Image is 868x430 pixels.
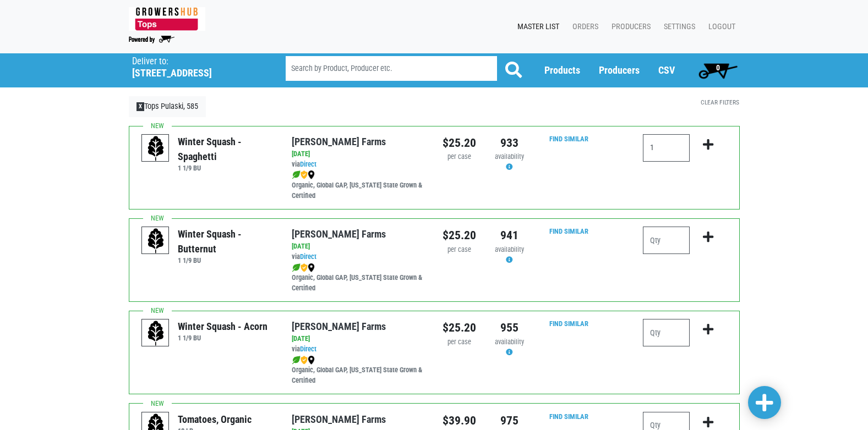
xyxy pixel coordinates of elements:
[694,59,743,81] a: 0
[300,345,316,353] a: Direct
[495,152,524,161] span: availability
[443,152,476,162] div: per case
[643,227,690,254] input: Qty
[292,170,425,201] div: Organic, Global GAP, [US_STATE] State Grown & Certified
[292,355,425,386] div: Organic, Global GAP, [US_STATE] State Grown & Certified
[178,164,275,172] h6: 1 1/9 BU
[132,67,258,79] h5: [STREET_ADDRESS]
[178,319,268,334] div: Winter Squash - Acorn
[178,134,275,164] div: Winter Squash - Spaghetti
[292,170,301,179] img: leaf-e5c59151409436ccce96b2ca1b28e03c.png
[132,53,266,79] span: Tops Pulaski, 585 (3830 Rome Rd, Richland, NY 13142, USA)
[643,319,690,346] input: Qty
[178,227,275,256] div: Winter Squash - Butternut
[493,134,526,152] div: 933
[132,56,258,67] p: Deliver to:
[178,334,268,342] h6: 1 1/9 BU
[443,245,476,255] div: per case
[301,170,308,179] img: safety-e55c860ca8c00a9c171001a62a92dabd.png
[495,338,524,346] span: availability
[129,7,205,31] img: 279edf242af8f9d49a69d9d2afa010fb.png
[286,56,497,81] input: Search by Product, Producer etc.
[655,16,700,37] a: Settings
[495,245,524,253] span: availability
[178,256,275,264] h6: 1 1/9 BU
[443,412,476,429] div: $39.90
[292,241,425,252] div: [DATE]
[716,63,720,72] span: 0
[564,16,603,37] a: Orders
[292,414,386,425] a: [PERSON_NAME] Farms
[142,227,170,255] img: placeholder-variety-43d6402dacf2d531de610a020419775a.svg
[643,134,690,162] input: Qty
[300,252,316,261] a: Direct
[443,319,476,337] div: $25.20
[308,263,315,272] img: map_marker-0e94453035b3232a4d21701695807de9.png
[292,356,301,365] img: leaf-e5c59151409436ccce96b2ca1b28e03c.png
[493,227,526,244] div: 941
[599,64,640,76] a: Producers
[544,64,580,76] a: Products
[308,356,315,365] img: map_marker-0e94453035b3232a4d21701695807de9.png
[292,136,386,147] a: [PERSON_NAME] Farms
[129,36,174,43] img: Powered by Big Wheelbarrow
[308,170,315,179] img: map_marker-0e94453035b3232a4d21701695807de9.png
[549,227,588,235] a: Find Similar
[300,160,316,168] a: Direct
[178,412,252,427] div: Tomatoes, Organic
[301,263,308,272] img: safety-e55c860ca8c00a9c171001a62a92dabd.png
[443,227,476,244] div: $25.20
[493,412,526,429] div: 975
[292,321,386,332] a: [PERSON_NAME] Farms
[549,319,588,328] a: Find Similar
[292,149,425,159] div: [DATE]
[292,263,301,272] img: leaf-e5c59151409436ccce96b2ca1b28e03c.png
[142,319,170,347] img: placeholder-variety-43d6402dacf2d531de610a020419775a.svg
[700,16,740,37] a: Logout
[137,102,145,111] span: X
[292,228,386,240] a: [PERSON_NAME] Farms
[443,134,476,152] div: $25.20
[301,356,308,365] img: safety-e55c860ca8c00a9c171001a62a92dabd.png
[509,16,564,37] a: Master List
[549,135,588,143] a: Find Similar
[292,344,425,355] div: via
[129,96,206,117] a: XTops Pulaski, 585
[658,64,675,76] a: CSV
[493,319,526,337] div: 955
[292,159,425,170] div: via
[603,16,655,37] a: Producers
[142,135,170,162] img: placeholder-variety-43d6402dacf2d531de610a020419775a.svg
[292,334,425,344] div: [DATE]
[701,98,739,106] a: Clear Filters
[292,262,425,294] div: Organic, Global GAP, [US_STATE] State Grown & Certified
[443,337,476,348] div: per case
[292,252,425,262] div: via
[549,412,588,421] a: Find Similar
